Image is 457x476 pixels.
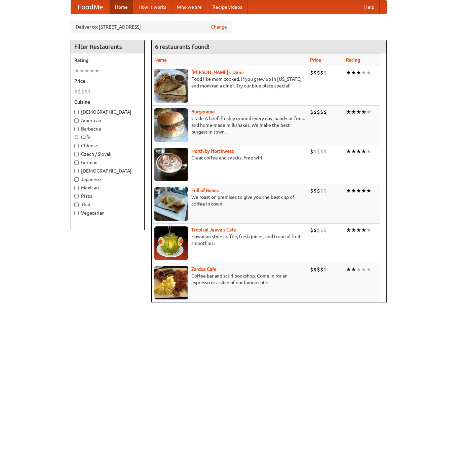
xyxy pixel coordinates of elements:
[323,108,327,116] li: $
[310,57,321,63] a: Price
[361,69,366,76] li: ★
[191,109,215,114] a: Burgerama
[74,186,79,190] input: Mexican
[351,187,356,194] li: ★
[323,226,327,234] li: $
[88,88,91,95] li: $
[154,272,305,286] p: Coffee bar and sci-fi bookshop. Come in for an espresso or a slice of our famous pie.
[317,108,320,116] li: $
[74,193,141,199] label: Pizza
[74,109,141,115] label: [DEMOGRAPHIC_DATA]
[71,0,110,14] a: FoodMe
[310,187,313,194] li: $
[74,177,79,182] input: Japanese
[191,70,244,75] a: [PERSON_NAME]'s Diner
[84,88,88,95] li: $
[84,67,89,74] li: ★
[74,125,141,132] label: Barbecue
[191,188,219,193] a: Full of Beans
[366,108,371,116] li: ★
[191,227,236,232] a: Tropical Jeeve's Cafe
[346,148,351,155] li: ★
[366,69,371,76] li: ★
[154,148,188,181] img: north.jpg
[94,67,100,74] li: ★
[320,266,323,273] li: $
[317,266,320,273] li: $
[346,69,351,76] li: ★
[154,57,167,63] a: Name
[74,110,79,114] input: [DEMOGRAPHIC_DATA]
[366,266,371,273] li: ★
[74,210,141,216] label: Vegetarian
[74,78,141,84] h5: Price
[154,266,188,299] img: zardoz.jpg
[78,88,81,95] li: $
[74,67,79,74] li: ★
[346,187,351,194] li: ★
[361,148,366,155] li: ★
[323,266,327,273] li: $
[74,169,79,173] input: [DEMOGRAPHIC_DATA]
[154,226,188,260] img: jeeves.jpg
[74,99,141,105] h5: Cuisine
[74,134,141,141] label: Cafe
[346,226,351,234] li: ★
[133,0,172,14] a: How it works
[74,142,141,149] label: Chinese
[154,187,188,221] img: beans.jpg
[71,21,232,33] div: Deliver to: [STREET_ADDRESS]
[361,108,366,116] li: ★
[74,144,79,148] input: Chinese
[211,24,227,30] a: Change
[351,266,356,273] li: ★
[310,266,313,273] li: $
[366,187,371,194] li: ★
[356,226,361,234] li: ★
[320,226,323,234] li: $
[356,108,361,116] li: ★
[317,226,320,234] li: $
[313,226,317,234] li: $
[74,184,141,191] label: Mexican
[74,159,141,166] label: German
[74,160,79,165] input: German
[74,152,79,156] input: Czech / Slovak
[74,135,79,140] input: Cafe
[313,148,317,155] li: $
[317,69,320,76] li: $
[351,148,356,155] li: ★
[359,0,380,14] a: Help
[71,40,144,53] h4: Filter Restaurants
[317,187,320,194] li: $
[79,67,84,74] li: ★
[154,69,188,103] img: sallys.jpg
[320,69,323,76] li: $
[110,0,133,14] a: Home
[313,69,317,76] li: $
[89,67,94,74] li: ★
[74,88,78,95] li: $
[154,76,305,89] p: Food like mom cooked, if you grew up in [US_STATE] and mom ran a diner. Try our blue plate special!
[154,233,305,247] p: Hawaiian style coffee, fresh juices, and tropical fruit smoothies.
[356,266,361,273] li: ★
[155,43,210,50] ng-pluralize: 6 restaurants found!
[323,148,327,155] li: $
[191,148,234,154] b: North by Northwest
[154,115,305,135] p: Grade A beef, freshly ground every day, hand-cut fries, and home-made milkshakes. We make the bes...
[323,187,327,194] li: $
[154,194,305,207] p: We roast on premises to give you the best cup of coffee in town.
[320,187,323,194] li: $
[191,266,217,272] a: Zardoz Cafe
[351,226,356,234] li: ★
[313,108,317,116] li: $
[320,148,323,155] li: $
[361,266,366,273] li: ★
[351,108,356,116] li: ★
[346,108,351,116] li: ★
[74,176,141,183] label: Japanese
